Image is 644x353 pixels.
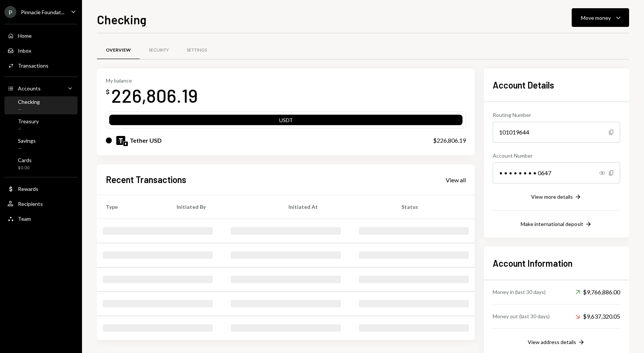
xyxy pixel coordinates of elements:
[493,288,546,296] div: Money in (last 30 days)
[4,182,78,195] a: Rewards
[111,84,198,107] div: 226,806.19
[531,193,573,200] div: View more details
[18,145,36,152] div: —
[4,6,16,18] div: P
[4,212,78,225] a: Team
[18,186,38,192] div: Rewards
[446,176,466,184] a: View all
[493,79,620,91] h2: Account Details
[18,118,39,124] div: Treasury
[4,59,78,72] a: Transactions
[149,47,169,53] div: Security
[97,41,140,60] a: Overview
[493,257,620,269] h2: Account Information
[4,197,78,210] a: Recipients
[130,136,162,145] div: Tether USD
[178,41,216,60] a: Settings
[18,32,32,39] div: Home
[528,338,585,347] button: View address details
[106,77,198,84] div: My balance
[280,195,392,219] th: Initiated At
[21,9,64,15] div: Pinnacle Foundat...
[575,288,620,297] div: $9,766,886.00
[18,137,36,144] div: Savings
[18,47,31,54] div: Inbox
[123,142,128,146] img: ethereum-mainnet
[18,157,32,163] div: Cards
[521,220,592,229] button: Make international deposit
[4,116,78,134] a: Treasury—
[493,152,620,160] div: Account Number
[531,193,582,201] button: View more details
[528,339,576,345] div: View address details
[575,312,620,321] div: $9,637,320.05
[18,99,40,105] div: Checking
[4,96,78,114] a: Checking—
[97,12,146,27] h1: Checking
[187,47,207,53] div: Settings
[392,195,475,219] th: Status
[572,8,629,27] button: Move money
[18,106,40,113] div: —
[4,155,78,173] a: Cards$0.00
[433,136,466,145] div: $226,806.19
[18,216,31,222] div: Team
[97,195,168,219] th: Type
[18,85,41,92] div: Accounts
[581,14,611,22] div: Move money
[493,122,620,143] div: 101019644
[140,41,178,60] a: Security
[4,135,78,153] a: Savings—
[4,44,78,57] a: Inbox
[446,176,466,184] div: View all
[168,195,280,219] th: Initiated By
[18,201,43,207] div: Recipients
[18,62,48,69] div: Transactions
[18,126,39,132] div: —
[116,136,125,145] img: USDT
[106,47,131,53] div: Overview
[493,312,550,320] div: Money out (last 30 days)
[18,165,32,171] div: $0.00
[4,81,78,95] a: Accounts
[109,116,463,127] div: USDT
[521,221,583,227] div: Make international deposit
[106,173,186,186] h2: Recent Transactions
[493,111,620,119] div: Routing Number
[4,29,78,42] a: Home
[106,88,110,96] div: $
[493,162,620,183] div: • • • • • • • • 0647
